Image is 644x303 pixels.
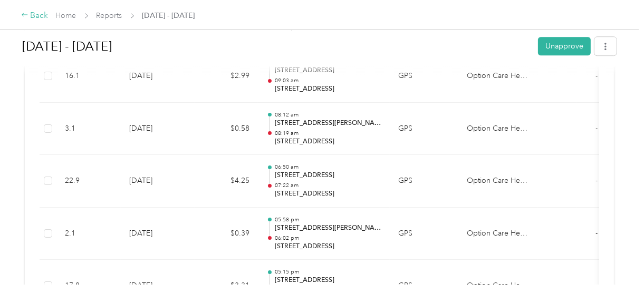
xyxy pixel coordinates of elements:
[56,50,121,103] td: 16.1
[275,234,381,242] p: 06:02 pm
[275,268,381,276] p: 05:15 pm
[275,223,381,233] p: [STREET_ADDRESS][PERSON_NAME]
[275,119,381,128] p: [STREET_ADDRESS][PERSON_NAME]
[596,176,598,185] span: -
[22,34,531,59] h1: Sep 1 - 30, 2025
[390,208,458,260] td: GPS
[458,208,537,260] td: Option Care Health
[458,103,537,155] td: Option Care Health
[275,130,381,137] p: 08:19 am
[97,11,122,20] a: Reports
[390,103,458,155] td: GPS
[195,50,258,103] td: $2.99
[390,50,458,103] td: GPS
[275,137,381,146] p: [STREET_ADDRESS]
[275,182,381,189] p: 07:22 am
[275,111,381,119] p: 08:12 am
[275,171,381,180] p: [STREET_ADDRESS]
[458,155,537,208] td: Option Care Health
[275,163,381,171] p: 06:50 am
[596,124,598,133] span: -
[275,77,381,84] p: 09:03 am
[121,50,195,103] td: [DATE]
[275,242,381,251] p: [STREET_ADDRESS]
[596,229,598,238] span: -
[121,155,195,208] td: [DATE]
[21,9,49,22] div: Back
[585,244,644,303] iframe: Everlance-gr Chat Button Frame
[56,103,121,155] td: 3.1
[56,155,121,208] td: 22.9
[390,155,458,208] td: GPS
[538,37,591,55] button: Unapprove
[195,155,258,208] td: $4.25
[195,103,258,155] td: $0.58
[121,103,195,155] td: [DATE]
[121,208,195,260] td: [DATE]
[142,10,195,21] span: [DATE] - [DATE]
[275,189,381,199] p: [STREET_ADDRESS]
[56,11,76,20] a: Home
[275,216,381,223] p: 05:58 pm
[596,71,598,80] span: -
[56,208,121,260] td: 2.1
[275,276,381,285] p: [STREET_ADDRESS]
[195,208,258,260] td: $0.39
[275,84,381,94] p: [STREET_ADDRESS]
[458,50,537,103] td: Option Care Health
